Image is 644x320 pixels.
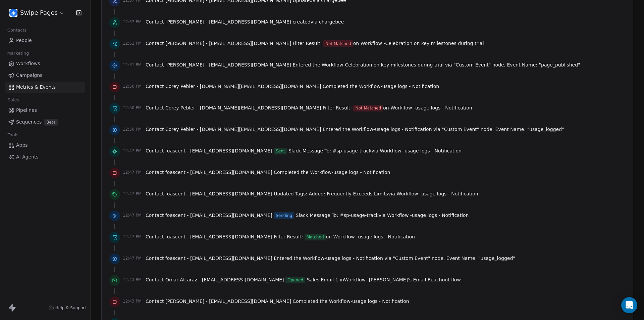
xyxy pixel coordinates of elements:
[345,62,443,67] span: Celebration on key milestones during trial
[307,277,338,282] span: Sales Email 1
[165,277,284,282] span: Omar Alcaraz - [EMAIL_ADDRESS][DOMAIN_NAME]
[165,19,291,25] span: [PERSON_NAME] - [EMAIL_ADDRESS][DOMAIN_NAME]
[478,256,515,261] span: " usage_logged "
[146,298,409,305] span: Contact Completed the Workflow -
[146,255,515,262] span: Contact Entered the Workflow - via node, Event Name:
[382,84,439,89] span: usage logs - Notification
[358,234,415,239] span: usage logs - Notification
[123,170,143,175] span: 12:47 PM
[16,107,37,114] span: Pipelines
[319,19,344,25] span: chargebee
[305,234,326,240] span: Matched
[453,62,491,67] span: "Custom Event"
[16,119,42,126] span: Sequences
[123,277,143,282] span: 12:43 PM
[16,84,56,91] span: Metrics & Events
[165,256,272,261] span: foascent - [EMAIL_ADDRESS][DOMAIN_NAME]
[123,105,143,110] span: 12:50 PM
[146,147,462,154] span: Contact Slack Message To: via Workflow -
[123,148,143,153] span: 12:47 PM
[146,18,344,25] span: Contact created via
[16,60,40,67] span: Workflows
[285,277,305,283] span: Opened
[146,61,580,68] span: Contact Entered the Workflow - via node, Event Name:
[44,119,58,126] span: Beta
[20,8,58,17] span: Swipe Pages
[146,212,469,219] span: Contact Slack Message To: via Workflow -
[527,127,564,132] span: " usage_logged "
[8,7,66,18] button: Swipe Pages
[123,41,143,46] span: 12:51 PM
[165,127,321,132] span: Corey Pebler - [DOMAIN_NAME][EMAIL_ADDRESS][DOMAIN_NAME]
[4,48,32,58] span: Marketing
[16,142,28,149] span: Apps
[123,256,143,261] span: 12:47 PM
[5,117,85,128] a: SequencesBeta
[123,191,143,196] span: 12:47 PM
[165,148,272,153] span: foascent - [EMAIL_ADDRESS][DOMAIN_NAME]
[274,148,287,154] span: Sent
[333,170,390,175] span: usage logs - Notification
[165,84,321,89] span: Corey Pebler - [DOMAIN_NAME][EMAIL_ADDRESS][DOMAIN_NAME]
[340,213,379,218] span: # sp-usage-track
[123,213,143,218] span: 12:47 PM
[165,234,272,239] span: foascent - [EMAIL_ADDRESS][DOMAIN_NAME]
[123,84,143,89] span: 12:50 PM
[5,82,85,93] a: Metrics & Events
[123,127,143,132] span: 12:50 PM
[5,95,22,105] span: Sales
[123,234,143,239] span: 12:47 PM
[5,58,85,69] a: Workflows
[16,153,39,161] span: AI Agents
[165,170,272,175] span: foascent - [EMAIL_ADDRESS][DOMAIN_NAME]
[5,105,85,116] a: Pipelines
[123,299,143,304] span: 12:43 PM
[621,297,637,313] div: Open Intercom Messenger
[352,299,409,304] span: usage logs - Notification
[146,233,415,240] span: Contact Filter Result: on Workflow -
[49,305,86,311] a: Help & Support
[146,104,472,111] span: Contact Filter Result: on Workflow -
[123,62,143,67] span: 12:51 PM
[4,25,30,35] span: Contacts
[16,72,42,79] span: Campaigns
[332,148,371,153] span: # sp-usage-track
[16,37,32,44] span: People
[375,127,432,132] span: usage logs - Notification
[165,213,272,218] span: foascent - [EMAIL_ADDRESS][DOMAIN_NAME]
[146,169,390,176] span: Contact Completed the Workflow -
[393,256,430,261] span: "Custom Event"
[146,40,484,47] span: Contact Filter Result: on Workflow -
[421,191,478,196] span: usage logs - Notification
[5,70,85,81] a: Campaigns
[442,127,479,132] span: "Custom Event"
[165,41,291,46] span: [PERSON_NAME] - [EMAIL_ADDRESS][DOMAIN_NAME]
[5,151,85,163] a: AI Agents
[385,41,484,46] span: Celebration on key milestones during trial
[405,148,462,153] span: usage logs - Notification
[146,126,564,133] span: Contact Entered the Workflow - via node, Event Name:
[309,191,388,196] span: Added: Frequently Exceeds Limits
[55,305,86,311] span: Help & Support
[165,299,291,304] span: [PERSON_NAME] - [EMAIL_ADDRESS][DOMAIN_NAME]
[415,105,472,110] span: usage logs - Notification
[123,19,143,25] span: 12:57 PM
[165,62,291,67] span: [PERSON_NAME] - [EMAIL_ADDRESS][DOMAIN_NAME]
[146,190,478,197] span: Contact Updated Tags: via Workflow -
[369,277,461,282] span: [PERSON_NAME]'s Email Reachout flow
[5,140,85,151] a: Apps
[323,40,353,47] span: Not Matched
[146,276,461,283] span: Contact in Workflow -
[146,83,439,90] span: Contact Completed the Workflow -
[165,105,321,110] span: Corey Pebler - [DOMAIN_NAME][EMAIL_ADDRESS][DOMAIN_NAME]
[165,191,272,196] span: foascent - [EMAIL_ADDRESS][DOMAIN_NAME]
[326,256,383,261] span: usage logs - Notification
[274,212,294,219] span: Sending
[353,105,383,111] span: Not Matched
[539,62,580,67] span: " page_published "
[5,130,21,140] span: Tools
[9,9,17,17] img: user_01J93QE9VH11XXZQZDP4TWZEES.jpg
[412,213,469,218] span: usage logs - Notification
[5,35,85,46] a: People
